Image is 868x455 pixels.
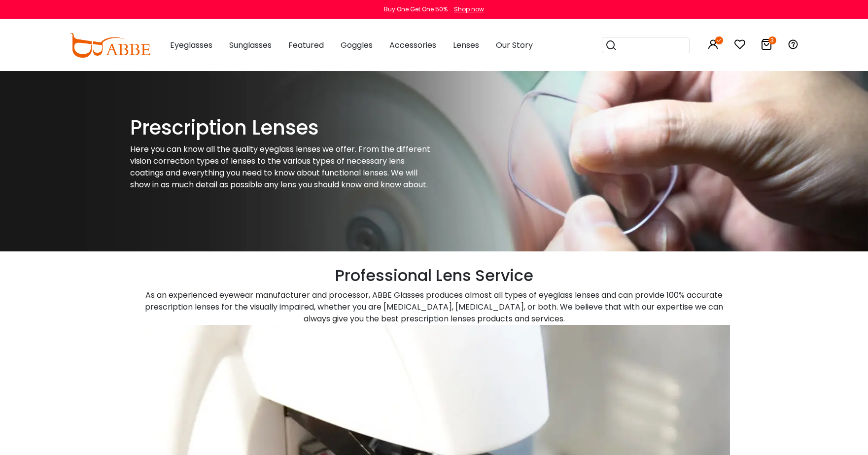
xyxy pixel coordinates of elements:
p: As an experienced eyewear manufacturer and processor, ABBE Glasses produces almost all types of e... [139,289,730,325]
i: 3 [768,36,776,44]
span: Lenses [453,39,479,51]
a: Shop now [449,5,484,13]
span: Accessories [389,39,436,51]
a: 3 [761,40,772,52]
span: Goggles [341,39,373,51]
div: Buy One Get One 50% [384,5,448,14]
h2: Professional Lens Service [139,266,730,285]
span: Our Story [496,39,533,51]
span: Sunglasses [229,39,272,51]
div: Shop now [454,5,484,14]
span: Eyeglasses [170,39,212,51]
span: Featured [288,39,324,51]
p: Here you can know all the quality eyeglass lenses we offer. From the different vision correction ... [130,143,434,191]
img: abbeglasses.com [69,33,150,58]
h1: Prescription Lenses [130,116,434,140]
